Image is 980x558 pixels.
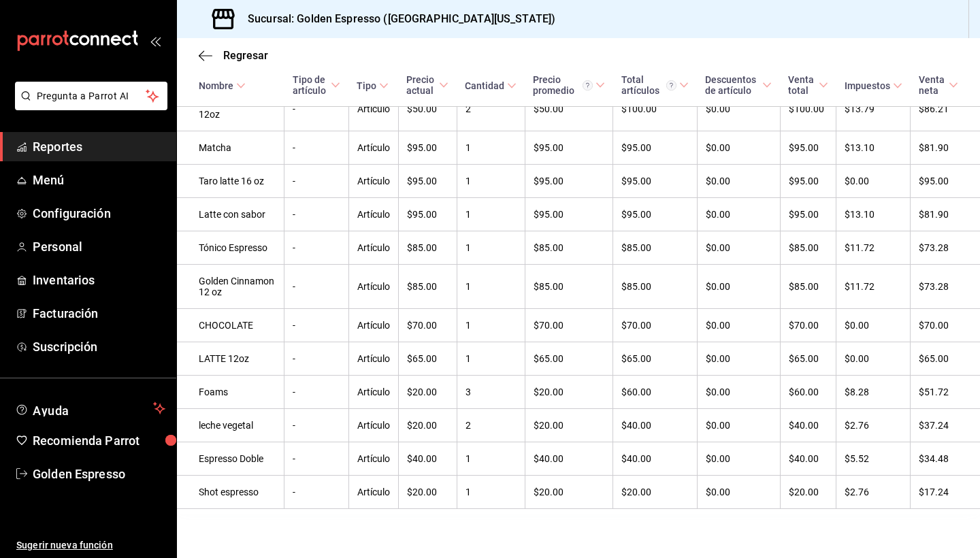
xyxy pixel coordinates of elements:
[33,171,165,189] span: Menú
[845,80,890,91] div: Impuestos
[697,231,780,265] td: $0.00
[398,376,457,409] td: $20.00
[398,131,457,165] td: $95.00
[836,309,911,342] td: $0.00
[836,265,911,309] td: $11.72
[780,231,836,265] td: $85.00
[177,265,284,309] td: Golden Cinnamon 12 oz
[533,74,592,96] div: Precio promedio
[919,74,958,96] span: Venta neta
[836,165,911,198] td: $0.00
[911,376,980,409] td: $51.72
[398,342,457,376] td: $65.00
[348,376,398,409] td: Artículo
[525,165,612,198] td: $95.00
[613,87,698,131] td: $100.00
[911,231,980,265] td: $73.28
[697,476,780,509] td: $0.00
[15,82,167,110] button: Pregunta a Parrot AI
[348,309,398,342] td: Artículo
[613,376,698,409] td: $60.00
[223,49,268,62] span: Regresar
[525,342,612,376] td: $65.00
[697,165,780,198] td: $0.00
[911,342,980,376] td: $65.00
[457,442,525,476] td: 1
[836,198,911,231] td: $13.10
[457,231,525,265] td: 1
[697,87,780,131] td: $0.00
[525,409,612,442] td: $20.00
[697,131,780,165] td: $0.00
[788,74,815,96] div: Venta total
[398,231,457,265] td: $85.00
[199,80,246,91] span: Nombre
[780,376,836,409] td: $60.00
[348,476,398,509] td: Artículo
[911,165,980,198] td: $95.00
[697,442,780,476] td: $0.00
[457,409,525,442] td: 2
[177,198,284,231] td: Latte con sabor
[348,165,398,198] td: Artículo
[37,89,146,103] span: Pregunta a Parrot AI
[348,265,398,309] td: Artículo
[33,338,165,356] span: Suscripción
[177,442,284,476] td: Espresso Doble
[457,165,525,198] td: 1
[199,80,233,91] div: Nombre
[284,265,349,309] td: -
[348,409,398,442] td: Artículo
[525,198,612,231] td: $95.00
[697,342,780,376] td: $0.00
[177,342,284,376] td: LATTE 12oz
[613,442,698,476] td: $40.00
[836,476,911,509] td: $2.76
[284,231,349,265] td: -
[525,231,612,265] td: $85.00
[348,87,398,131] td: Artículo
[705,74,772,96] span: Descuentos de artículo
[705,74,759,96] div: Descuentos de artículo
[457,131,525,165] td: 1
[780,131,836,165] td: $95.00
[33,304,165,323] span: Facturación
[525,376,612,409] td: $20.00
[780,87,836,131] td: $100.00
[398,309,457,342] td: $70.00
[284,376,349,409] td: -
[613,231,698,265] td: $85.00
[911,131,980,165] td: $81.90
[33,204,165,223] span: Configuración
[150,35,161,46] button: open_drawer_menu
[911,409,980,442] td: $37.24
[457,376,525,409] td: 3
[780,309,836,342] td: $70.00
[911,265,980,309] td: $73.28
[293,74,329,96] div: Tipo de artículo
[911,476,980,509] td: $17.24
[457,198,525,231] td: 1
[457,87,525,131] td: 2
[284,165,349,198] td: -
[836,231,911,265] td: $11.72
[465,80,504,91] div: Cantidad
[33,137,165,156] span: Reportes
[780,342,836,376] td: $65.00
[780,409,836,442] td: $40.00
[533,74,604,96] span: Precio promedio
[919,74,946,96] div: Venta neta
[911,87,980,131] td: $86.21
[33,431,165,450] span: Recomienda Parrot
[284,409,349,442] td: -
[348,342,398,376] td: Artículo
[457,309,525,342] td: 1
[177,165,284,198] td: Taro latte 16 oz
[177,87,284,131] td: AMERICANO 12oz
[398,265,457,309] td: $85.00
[836,131,911,165] td: $13.10
[780,265,836,309] td: $85.00
[406,74,436,96] div: Precio actual
[398,198,457,231] td: $95.00
[613,409,698,442] td: $40.00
